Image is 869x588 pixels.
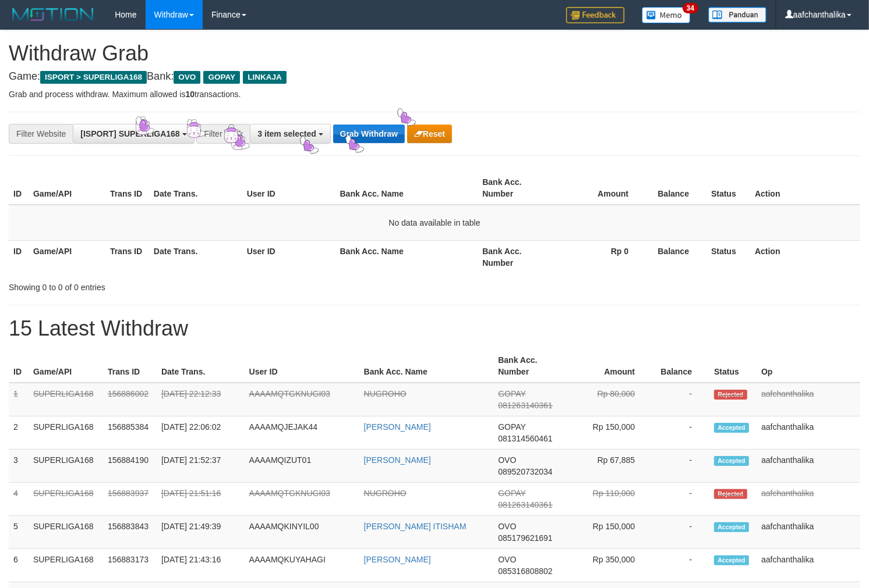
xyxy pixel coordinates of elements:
[757,416,860,450] td: aafchanthalika
[708,7,766,23] img: panduan.png
[29,172,105,205] th: Game/API
[257,129,316,138] span: 3 item selected
[566,7,624,23] img: Feedback.jpg
[29,483,103,516] td: SUPERLIGA168
[9,516,29,549] td: 5
[242,172,335,205] th: User ID
[29,416,103,450] td: SUPERLIGA168
[9,317,860,340] h1: 15 Latest Withdraw
[9,483,29,516] td: 4
[157,383,245,416] td: [DATE] 22:12:33
[493,350,566,383] th: Bank Acc. Number
[9,416,29,450] td: 2
[498,566,552,576] span: Copy 085316808802 to clipboard
[157,350,245,383] th: Date Trans.
[103,516,157,549] td: 156883843
[103,450,157,483] td: 156884190
[242,240,335,273] th: User ID
[149,240,242,273] th: Date Trans.
[757,549,860,582] td: aafchanthalika
[9,240,29,273] th: ID
[29,240,105,273] th: Game/API
[498,489,525,498] span: GOPAY
[757,483,860,516] td: aafchanthalika
[646,172,706,205] th: Balance
[359,350,494,383] th: Bank Acc. Name
[245,416,359,450] td: AAAAMQJEJAK44
[652,350,709,383] th: Balance
[652,549,709,582] td: -
[103,383,157,416] td: 156886002
[566,416,652,450] td: Rp 150,000
[9,450,29,483] td: 3
[498,434,552,443] span: Copy 081314560461 to clipboard
[642,7,691,23] img: Button%20Memo.svg
[9,172,29,205] th: ID
[714,423,749,433] span: Accepted
[9,42,860,65] h1: Withdraw Grab
[105,240,149,273] th: Trans ID
[29,350,103,383] th: Game/API
[683,3,698,13] span: 34
[498,467,552,476] span: Copy 089520732034 to clipboard
[757,450,860,483] td: aafchanthalika
[364,489,407,498] a: NUGROHO
[566,516,652,549] td: Rp 150,000
[105,172,149,205] th: Trans ID
[566,383,652,416] td: Rp 80,000
[174,71,200,84] span: OVO
[9,88,860,100] p: Grab and process withdraw. Maximum allowed is transactions.
[478,240,554,273] th: Bank Acc. Number
[498,455,516,465] span: OVO
[196,124,250,144] div: Filter Bank
[29,516,103,549] td: SUPERLIGA168
[103,549,157,582] td: 156883173
[157,416,245,450] td: [DATE] 22:06:02
[498,500,552,509] span: Copy 081263140361 to clipboard
[714,456,749,466] span: Accepted
[9,383,29,416] td: 1
[245,549,359,582] td: AAAAMQKUYAHAGI
[364,389,407,398] a: NUGROHO
[250,124,330,144] button: 3 item selected
[364,522,467,531] a: [PERSON_NAME] ITISHAM
[157,483,245,516] td: [DATE] 21:51:16
[9,277,354,293] div: Showing 0 to 0 of 0 entries
[498,555,516,564] span: OVO
[714,555,749,565] span: Accepted
[245,516,359,549] td: AAAAMQKINYIL00
[149,172,242,205] th: Date Trans.
[103,416,157,450] td: 156885384
[498,401,552,410] span: Copy 081263140361 to clipboard
[652,516,709,549] td: -
[706,172,750,205] th: Status
[714,390,747,400] span: Rejected
[566,350,652,383] th: Amount
[245,383,359,416] td: AAAAMQTGKNUGI03
[566,549,652,582] td: Rp 350,000
[706,240,750,273] th: Status
[652,416,709,450] td: -
[757,516,860,549] td: aafchanthalika
[652,383,709,416] td: -
[646,240,706,273] th: Balance
[29,549,103,582] td: SUPERLIGA168
[335,240,478,273] th: Bank Acc. Name
[714,489,747,499] span: Rejected
[29,450,103,483] td: SUPERLIGA168
[80,129,179,138] span: [ISPORT] SUPERLIGA168
[652,483,709,516] td: -
[245,450,359,483] td: AAAAMQIZUT01
[750,240,860,273] th: Action
[407,124,452,143] button: Reset
[566,450,652,483] td: Rp 67,885
[757,350,860,383] th: Op
[203,71,240,84] span: GOPAY
[498,389,525,398] span: GOPAY
[9,71,860,83] h4: Game: Bank:
[478,172,554,205] th: Bank Acc. Number
[566,483,652,516] td: Rp 110,000
[73,124,194,144] button: [ISPORT] SUPERLIGA168
[364,455,431,465] a: [PERSON_NAME]
[9,124,73,144] div: Filter Website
